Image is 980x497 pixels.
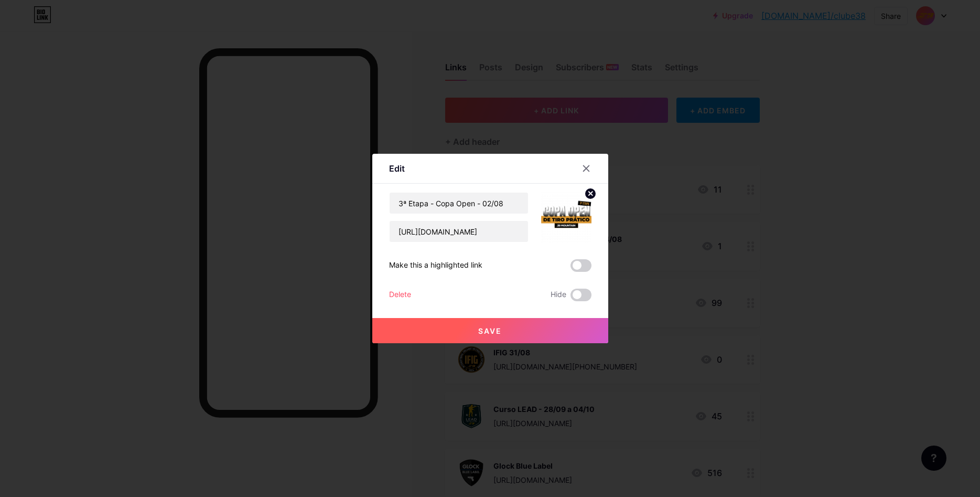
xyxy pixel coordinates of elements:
div: Edit [389,162,405,175]
input: URL [390,221,528,242]
span: Save [478,326,502,335]
button: Save [372,318,608,343]
img: link_thumbnail [541,192,591,242]
span: Hide [551,289,566,301]
div: Delete [389,289,411,301]
div: Make this a highlighted link [389,259,482,272]
input: Title [390,193,528,214]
